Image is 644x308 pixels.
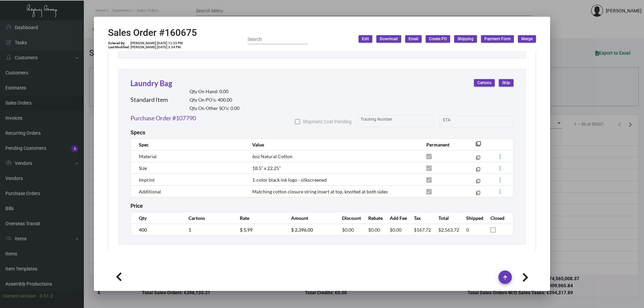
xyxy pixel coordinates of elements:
th: Shipped [460,212,484,224]
button: Shipping [454,35,477,43]
span: Edit [362,36,369,42]
button: Email [405,35,422,43]
span: Shipment Cost Pending [303,118,352,126]
button: Edit [359,35,372,43]
h2: Sales Order #160675 [108,27,197,39]
mat-icon: filter_none [476,192,480,196]
th: Value [246,139,420,150]
td: [PERSON_NAME] [DATE] 12:33 PM [130,41,183,45]
span: $0.00 [368,227,380,233]
div: 0.51.2 [40,293,53,300]
td: Entered By: [108,41,130,45]
th: Spec [131,139,246,150]
th: Rate [233,212,284,224]
td: [PERSON_NAME] [DATE] 3:34 PM [130,45,183,49]
span: Ship [502,80,510,86]
span: 1-color black ink logo - silkscreened [252,177,327,183]
span: Merge [521,36,533,42]
h2: Price [130,203,143,209]
button: Payment Form [481,35,514,43]
mat-icon: filter_none [476,143,481,148]
mat-icon: filter_none [476,169,480,173]
th: Tax [407,212,431,224]
span: $2,563.72 [438,227,459,233]
span: Shipping [458,36,474,42]
a: Purchase Order #107790 [130,114,196,123]
a: Laundry Bag [130,79,172,88]
h2: Qty On Other SO’s: 0.00 [190,106,239,111]
th: Closed [484,212,513,224]
span: $0.00 [342,227,354,233]
h2: Qty On PO’s: 400.00 [190,97,239,103]
span: $0.00 [390,227,401,233]
th: Total [432,212,460,224]
span: Additional [139,189,161,194]
span: 6oz Natural Cotton [252,153,292,159]
h2: Qty On Hand: 0.00 [190,89,239,95]
span: Payment Form [484,36,511,42]
span: Matching cotton closure string insert at top, knotted at both sides [252,189,388,194]
th: Discount [335,212,361,224]
h2: Specs [130,129,145,136]
button: Create PO [426,35,450,43]
span: 18.5” x 22.25” [252,165,281,171]
th: Add Fee [383,212,407,224]
span: Download [380,36,398,42]
th: Permanent [420,139,466,150]
input: Start date [443,119,464,124]
th: Amount [284,212,336,224]
th: Qty [131,212,182,224]
h2: Standard Item [130,96,168,104]
button: Merge [518,35,536,43]
button: Download [376,35,401,43]
div: Current version: [3,293,37,300]
button: Cartons [474,79,495,86]
th: Rebate [362,212,383,224]
span: Material [139,153,157,159]
span: 0 [466,227,469,233]
button: Ship [499,79,514,86]
mat-icon: filter_none [476,157,480,161]
span: Cartons [477,80,491,86]
span: Size [139,165,147,171]
mat-icon: filter_none [476,180,480,185]
span: Create PO [429,36,447,42]
span: $167.72 [414,227,431,233]
td: Last Modified: [108,45,130,49]
span: Imprint [139,177,155,183]
th: Cartons [182,212,233,224]
input: End date [470,119,502,124]
span: Email [409,36,418,42]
